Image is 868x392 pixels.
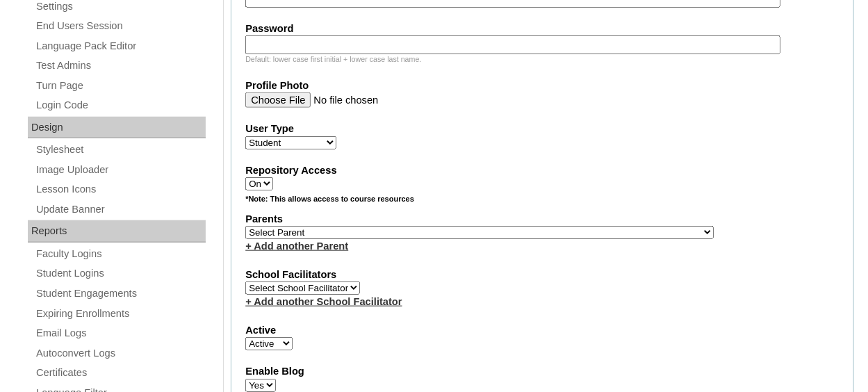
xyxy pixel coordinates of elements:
[35,265,206,282] a: Student Logins
[28,220,206,243] div: Reports
[35,325,206,342] a: Email Logs
[245,122,840,136] label: User Type
[245,323,840,338] label: Active
[245,194,840,211] div: *Note: This allows access to course resources
[245,268,840,282] label: School Facilitators
[35,201,206,218] a: Update Banner
[35,181,206,198] a: Lesson Icons
[35,305,206,322] a: Expiring Enrollments
[35,161,206,179] a: Image Uploader
[245,22,840,36] label: Password
[35,77,206,95] a: Turn Page
[35,17,206,35] a: End Users Session
[35,345,206,362] a: Autoconvert Logs
[245,54,840,65] div: Default: lower case first initial + lower case last name.
[245,212,840,227] label: Parents
[35,245,206,263] a: Faculty Logins
[245,364,840,379] label: Enable Blog
[35,141,206,158] a: Stylesheet
[35,38,206,55] a: Language Pack Editor
[245,240,348,252] a: + Add another Parent
[35,285,206,302] a: Student Engagements
[245,163,840,178] label: Repository Access
[35,57,206,74] a: Test Admins
[35,364,206,382] a: Certificates
[245,296,402,307] a: + Add another School Facilitator
[35,97,206,114] a: Login Code
[245,79,840,93] label: Profile Photo
[28,117,206,139] div: Design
